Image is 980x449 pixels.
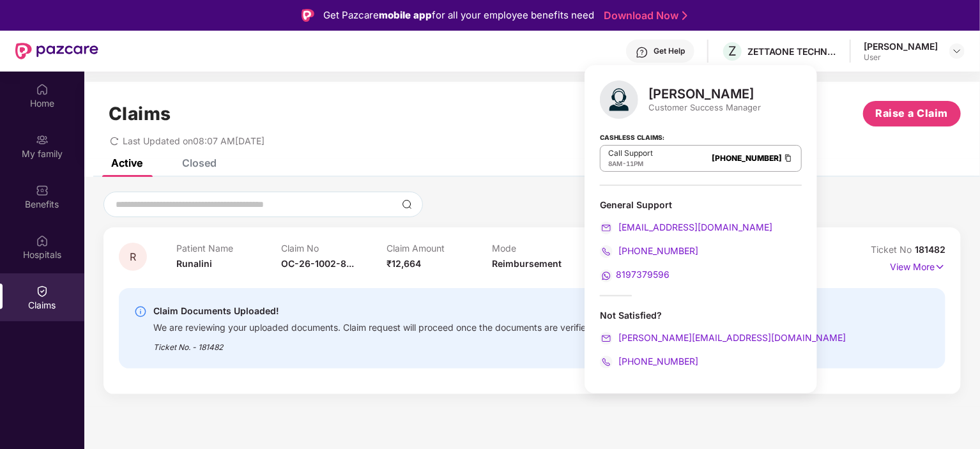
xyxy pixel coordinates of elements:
[15,43,98,59] img: New Pazcare Logo
[608,148,653,158] p: Call Support
[935,260,946,274] img: svg+xml;base64,PHN2ZyB4bWxucz0iaHR0cDovL3d3dy53My5vcmcvMjAwMC9zdmciIHdpZHRoPSIxNyIgaGVpZ2h0PSIxNy...
[402,199,412,209] img: svg+xml;base64,PHN2ZyBpZD0iU2VhcmNoLTMyeDMyIiB4bWxucz0iaHR0cDovL3d3dy53My5vcmcvMjAwMC9zdmciIHdpZH...
[123,135,264,146] span: Last Updated on 08:07 AM[DATE]
[387,243,492,254] p: Claim Amount
[616,332,846,343] span: [PERSON_NAME][EMAIL_ADDRESS][DOMAIN_NAME]
[608,158,653,169] div: -
[608,160,622,167] span: 8AM
[387,258,421,269] span: ₹12,664
[36,184,49,197] img: svg+xml;base64,PHN2ZyBpZD0iQmVuZWZpdHMiIHhtbG5zPSJodHRwOi8vd3d3LnczLm9yZy8yMDAwL3N2ZyIgd2lkdGg9Ij...
[302,9,314,22] img: Logo
[600,130,664,144] strong: Cashless Claims:
[153,319,594,333] div: We are reviewing your uploaded documents. Claim request will proceed once the documents are verif...
[682,9,687,22] img: Stroke
[36,285,49,298] img: svg+xml;base64,PHN2ZyBpZD0iQ2xhaW0iIHhtbG5zPSJodHRwOi8vd3d3LnczLm9yZy8yMDAwL3N2ZyIgd2lkdGg9IjIwIi...
[876,105,949,121] span: Raise a Claim
[636,46,648,59] img: svg+xml;base64,PHN2ZyBpZD0iSGVscC0zMngzMiIgeG1sbnM9Imh0dHA6Ly93d3cudzMub3JnLzIwMDAvc3ZnIiB3aWR0aD...
[600,332,846,343] a: [PERSON_NAME][EMAIL_ADDRESS][DOMAIN_NAME]
[626,160,643,167] span: 11PM
[864,40,938,52] div: [PERSON_NAME]
[492,258,562,269] span: Reimbursement
[871,244,915,255] span: Ticket No
[616,245,698,256] span: [PHONE_NUMBER]
[783,153,793,164] img: Clipboard Icon
[616,222,772,232] span: [EMAIL_ADDRESS][DOMAIN_NAME]
[134,305,147,318] img: svg+xml;base64,PHN2ZyBpZD0iSW5mby0yMHgyMCIgeG1sbnM9Imh0dHA6Ly93d3cudzMub3JnLzIwMDAvc3ZnIiB3aWR0aD...
[648,102,761,113] div: Customer Success Manager
[153,303,594,319] div: Claim Documents Uploaded!
[36,234,49,247] img: svg+xml;base64,PHN2ZyBpZD0iSG9zcGl0YWxzIiB4bWxucz0iaHR0cDovL3d3dy53My5vcmcvMjAwMC9zdmciIHdpZHRoPS...
[492,243,597,254] p: Mode
[176,243,282,254] p: Patient Name
[648,86,761,102] div: [PERSON_NAME]
[654,46,685,56] div: Get Help
[915,244,946,255] span: 181482
[616,269,670,280] span: 8197379596
[282,258,355,269] span: OC-26-1002-8...
[153,333,594,353] div: Ticket No. - 181482
[36,133,49,146] img: svg+xml;base64,PHN2ZyB3aWR0aD0iMjAiIGhlaWdodD0iMjAiIHZpZXdCb3g9IjAgMCAyMCAyMCIgZmlsbD0ibm9uZSIgeG...
[36,83,49,96] img: svg+xml;base64,PHN2ZyBpZD0iSG9tZSIgeG1sbnM9Imh0dHA6Ly93d3cudzMub3JnLzIwMDAvc3ZnIiB3aWR0aD0iMjAiIG...
[600,356,698,367] a: [PHONE_NUMBER]
[600,245,698,256] a: [PHONE_NUMBER]
[747,45,837,57] div: ZETTAONE TECHNOLOGIES INDIA PRIVATE LIMITED
[600,309,802,369] div: Not Satisfied?
[600,269,670,280] a: 8197379596
[600,332,613,345] img: svg+xml;base64,PHN2ZyB4bWxucz0iaHR0cDovL3d3dy53My5vcmcvMjAwMC9zdmciIHdpZHRoPSIyMCIgaGVpZ2h0PSIyMC...
[111,156,142,169] div: Active
[600,199,802,211] div: General Support
[600,309,802,321] div: Not Satisfied?
[176,258,212,269] span: Runalini
[890,257,946,274] p: View More
[109,103,171,125] h1: Claims
[379,9,432,21] strong: mobile app
[282,243,387,254] p: Claim No
[600,270,613,282] img: svg+xml;base64,PHN2ZyB4bWxucz0iaHR0cDovL3d3dy53My5vcmcvMjAwMC9zdmciIHdpZHRoPSIyMCIgaGVpZ2h0PSIyMC...
[712,153,782,163] a: [PHONE_NUMBER]
[600,199,802,282] div: General Support
[110,135,119,146] span: redo
[863,101,961,126] button: Raise a Claim
[728,43,737,59] span: Z
[864,52,938,63] div: User
[600,222,772,232] a: [EMAIL_ADDRESS][DOMAIN_NAME]
[952,46,962,56] img: svg+xml;base64,PHN2ZyBpZD0iRHJvcGRvd24tMzJ4MzIiIHhtbG5zPSJodHRwOi8vd3d3LnczLm9yZy8yMDAwL3N2ZyIgd2...
[130,252,136,263] span: R
[600,222,613,234] img: svg+xml;base64,PHN2ZyB4bWxucz0iaHR0cDovL3d3dy53My5vcmcvMjAwMC9zdmciIHdpZHRoPSIyMCIgaGVpZ2h0PSIyMC...
[616,356,698,367] span: [PHONE_NUMBER]
[182,156,217,169] div: Closed
[600,80,638,119] img: svg+xml;base64,PHN2ZyB4bWxucz0iaHR0cDovL3d3dy53My5vcmcvMjAwMC9zdmciIHhtbG5zOnhsaW5rPSJodHRwOi8vd3...
[323,8,594,23] div: Get Pazcare for all your employee benefits need
[604,9,684,22] a: Download Now
[600,245,613,258] img: svg+xml;base64,PHN2ZyB4bWxucz0iaHR0cDovL3d3dy53My5vcmcvMjAwMC9zdmciIHdpZHRoPSIyMCIgaGVpZ2h0PSIyMC...
[600,356,613,369] img: svg+xml;base64,PHN2ZyB4bWxucz0iaHR0cDovL3d3dy53My5vcmcvMjAwMC9zdmciIHdpZHRoPSIyMCIgaGVpZ2h0PSIyMC...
